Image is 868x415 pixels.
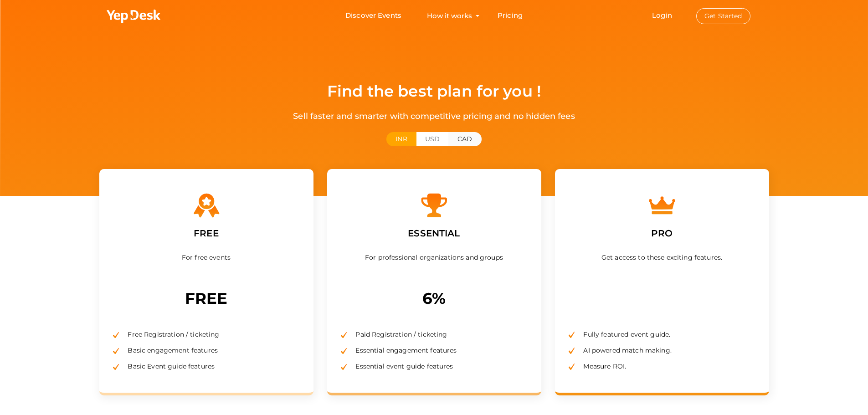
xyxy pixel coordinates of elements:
img: Success [341,348,347,354]
label: PRO [644,219,679,247]
button: USD [416,132,449,146]
img: Success [569,364,575,369]
img: Success [113,364,119,370]
button: Get Started [696,8,750,24]
img: Free [193,192,220,219]
img: Success [113,332,119,338]
button: CAD [448,132,481,146]
img: Success [341,364,347,370]
div: For free events [113,250,300,286]
span: Free Registration / ticketing [121,330,219,338]
img: Success [569,348,575,354]
span: Essential engagement features [349,346,457,354]
img: trophy.svg [421,192,448,219]
p: FREE [113,286,300,311]
label: FREE [187,219,226,247]
a: Login [652,11,672,20]
span: Basic engagement features [121,346,218,354]
a: Pricing [498,7,523,24]
button: INR [386,132,416,146]
p: 6% [341,286,528,311]
div: Sell faster and smarter with competitive pricing and no hidden fees [5,110,863,123]
img: Success [569,332,575,338]
div: For professional organizations and groups [341,250,528,286]
img: crown.svg [648,192,676,219]
span: Measure ROI. [576,362,626,370]
span: Fully featured event guide. [576,330,670,338]
div: Find the best plan for you ! [5,73,863,110]
div: Get access to these exciting features. [569,250,755,286]
button: How it works [424,7,475,24]
label: ESSENTIAL [401,219,467,247]
img: Success [113,348,119,354]
span: Paid Registration / ticketing [349,330,447,338]
span: Basic Event guide features [121,362,215,370]
img: Success [341,332,347,338]
span: Essential event guide features [349,362,453,370]
a: Discover Events [345,7,401,24]
span: AI powered match making. [576,346,671,354]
